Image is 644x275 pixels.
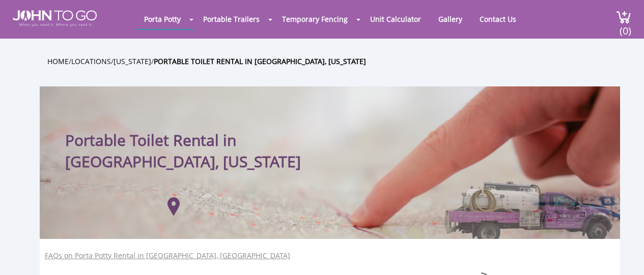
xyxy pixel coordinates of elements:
button: Live Chat [603,234,644,275]
ul: / / / [47,55,628,67]
a: [US_STATE] [114,56,151,66]
a: Portable Toilet Rental in [GEOGRAPHIC_DATA], [US_STATE] [154,56,366,66]
h1: Portable Toilet Rental in [GEOGRAPHIC_DATA], [US_STATE] [65,107,394,172]
span: (0) [619,16,631,38]
a: Unit Calculator [362,9,429,29]
img: JOHN to go [13,10,97,26]
a: Temporary Fencing [274,9,355,29]
a: FAQs on Porta Potty Rental in [GEOGRAPHIC_DATA], [GEOGRAPHIC_DATA] [45,251,290,261]
a: Gallery [431,9,470,29]
a: Home [47,56,69,66]
a: Porta Potty [136,9,188,29]
img: cart a [616,10,631,24]
a: Contact Us [472,9,524,29]
img: Truck [437,177,615,239]
a: Portable Trailers [195,9,267,29]
a: Locations [71,56,111,66]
